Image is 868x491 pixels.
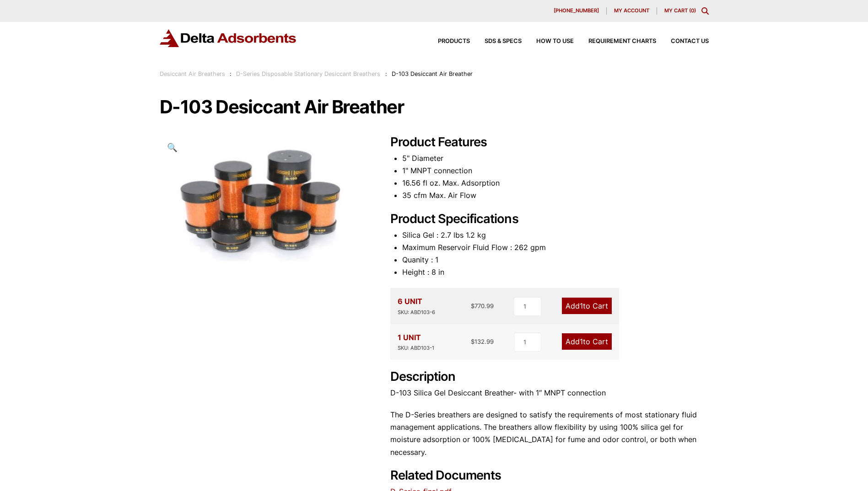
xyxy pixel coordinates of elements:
[392,70,473,77] span: D-103 Desiccant Air Breather
[390,387,709,399] p: D-103 Silica Gel Desiccant Breather- with 1″ MNPT connection
[402,189,709,202] li: 35 cfm Max. Air Flow
[562,298,612,314] a: Add1to Cart
[402,266,709,278] li: Height : 8 in
[580,337,583,346] span: 1
[398,344,434,352] div: SKU: ABD103-1
[471,302,494,310] bdi: 770.99
[580,301,583,310] span: 1
[471,338,474,345] span: $
[236,70,380,77] a: D-Series Disposable Stationary Desiccant Breathers
[554,8,599,13] span: [PHONE_NUMBER]
[385,70,387,77] span: :
[390,369,709,384] h2: Description
[390,135,709,150] h2: Product Features
[230,70,232,77] span: :
[160,70,225,77] a: Desiccant Air Breathers
[691,7,694,14] span: 0
[398,331,434,352] div: 1 UNIT
[485,38,522,44] span: SDS & SPECS
[402,152,709,165] li: 5" Diameter
[390,409,709,459] p: The D-Series breathers are designed to satisfy the requirements of most stationary fluid manageme...
[438,38,470,44] span: Products
[402,254,709,266] li: Quanity : 1
[656,38,709,44] a: Contact Us
[167,142,178,152] span: 🔍
[536,38,574,44] span: How to Use
[588,38,656,44] span: Requirement Charts
[390,212,709,227] h2: Product Specifications
[402,241,709,254] li: Maximum Reservoir Fluid Flow : 262 gpm
[574,38,656,44] a: Requirement Charts
[522,38,574,44] a: How to Use
[701,7,709,15] div: Toggle Modal Content
[471,338,494,345] bdi: 132.99
[664,7,696,14] a: My Cart (0)
[470,38,522,44] a: SDS & SPECS
[402,165,709,177] li: 1" MNPT connection
[562,333,612,350] a: Add1to Cart
[160,97,709,117] h1: D-103 Desiccant Air Breather
[402,229,709,241] li: Silica Gel : 2.7 lbs 1.2 kg
[614,8,649,13] span: My account
[671,38,709,44] span: Contact Us
[398,295,435,316] div: 6 UNIT
[160,29,297,47] img: Delta Adsorbents
[423,38,470,44] a: Products
[471,302,474,310] span: $
[160,135,185,160] a: View full-screen image gallery
[546,7,607,15] a: [PHONE_NUMBER]
[607,7,657,15] a: My account
[402,177,709,189] li: 16.56 fl oz. Max. Adsorption
[398,308,435,317] div: SKU: ABD103-6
